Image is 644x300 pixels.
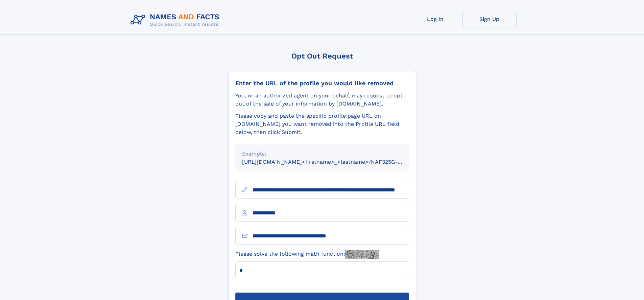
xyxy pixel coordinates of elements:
[235,79,409,87] div: Enter the URL of the profile you would like removed
[235,92,409,108] div: You, or an authorized agent on your behalf, may request to opt-out of the sale of your informatio...
[242,159,422,165] small: [URL][DOMAIN_NAME]<firstname>_<lastname>/NAF325G-xxxxxxxx
[408,11,462,27] a: Log In
[128,11,225,29] img: Logo Names and Facts
[235,112,409,136] div: Please copy and paste the specific profile page URL on [DOMAIN_NAME] you want removed into the Pr...
[228,52,416,60] div: Opt Out Request
[235,250,379,259] label: Please solve the following math function:
[242,150,402,158] div: Example:
[462,11,517,27] a: Sign Up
